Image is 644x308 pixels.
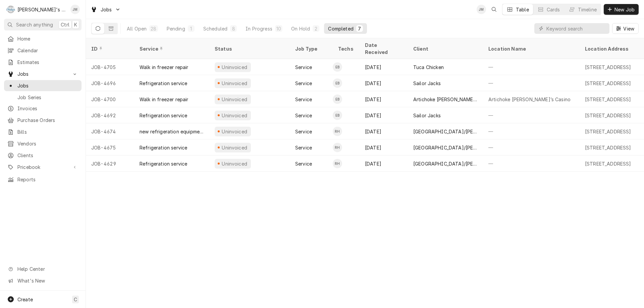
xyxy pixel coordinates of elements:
div: new refrigeration equipment installation [140,128,204,135]
div: EB [333,111,342,120]
div: JM [70,5,80,14]
div: — [483,59,580,75]
div: Location Name [488,45,573,52]
div: Techs [338,45,354,52]
a: Estimates [4,57,82,68]
div: Service [295,128,312,135]
button: View [612,23,639,34]
span: View [622,25,636,32]
button: Open search [489,4,499,15]
span: Create [17,297,33,302]
span: New Job [613,6,636,13]
div: [GEOGRAPHIC_DATA]/[PERSON_NAME][GEOGRAPHIC_DATA] [413,144,478,151]
div: [DATE] [360,156,408,172]
div: Sailor Jacks [413,112,441,119]
span: Invoices [17,105,78,112]
div: [STREET_ADDRESS] [585,64,631,71]
div: [GEOGRAPHIC_DATA]/[PERSON_NAME][GEOGRAPHIC_DATA] [413,160,478,167]
a: Go to Jobs [4,68,82,79]
div: Client [413,45,476,52]
div: Jim McIntyre's Avatar [477,5,486,14]
div: Service [140,45,203,52]
div: JOB-4705 [86,59,134,75]
div: Table [516,6,529,13]
div: [DATE] [360,123,408,139]
div: [DATE] [360,139,408,156]
span: Estimates [17,59,78,66]
div: Eli Baldwin's Avatar [333,111,342,120]
div: Uninvoiced [221,64,248,71]
div: Artichoke [PERSON_NAME]'s Casino [413,96,478,103]
a: Go to Pricebook [4,162,82,173]
div: JOB-4629 [86,156,134,172]
span: What's New [17,277,77,284]
span: Reports [17,176,78,183]
div: Refrigeration service [140,112,187,119]
div: Status [215,45,283,52]
div: Service [295,96,312,103]
a: Jobs [4,80,82,91]
span: Vendors [17,140,78,147]
span: Jobs [101,6,112,13]
div: R [6,5,15,14]
div: JM [477,5,486,14]
span: Jobs [17,82,78,89]
div: Eli Baldwin's Avatar [333,78,342,88]
div: RH [333,143,342,152]
div: Rudy Herrera's Avatar [333,143,342,152]
a: Clients [4,150,82,161]
div: RH [333,127,342,136]
div: 1 [189,25,193,32]
span: Search anything [16,21,53,28]
span: K [74,21,77,28]
div: Walk in freezer repair [140,96,189,103]
div: Artichoke [PERSON_NAME]’s Casino [488,96,571,103]
div: [STREET_ADDRESS] [585,128,631,135]
div: JOB-4700 [86,91,134,107]
div: Scheduled [203,25,227,32]
div: Uninvoiced [221,128,248,135]
div: — [483,123,580,139]
span: Bills [17,128,78,135]
div: RH [333,159,342,168]
div: [STREET_ADDRESS] [585,112,631,119]
div: — [483,156,580,172]
div: [DATE] [360,59,408,75]
div: — [483,107,580,123]
span: Calendar [17,47,78,54]
div: [DATE] [360,75,408,91]
div: [GEOGRAPHIC_DATA]/[PERSON_NAME][GEOGRAPHIC_DATA] [413,128,478,135]
span: Purchase Orders [17,117,78,124]
div: EB [333,62,342,72]
div: On Hold [291,25,310,32]
div: JOB-4692 [86,107,134,123]
div: Service [295,144,312,151]
a: Invoices [4,103,82,114]
div: 10 [276,25,281,32]
div: Sailor Jacks [413,80,441,87]
div: — [483,75,580,91]
span: Jobs [17,70,68,77]
span: Help Center [17,265,77,272]
div: — [483,139,580,156]
span: Ctrl [61,21,69,28]
a: Vendors [4,138,82,149]
div: Rudy Herrera's Avatar [333,127,342,136]
div: [STREET_ADDRESS] [585,160,631,167]
div: 8 [231,25,235,32]
a: Go to Jobs [88,4,123,15]
div: ID [91,45,127,52]
div: Service [295,112,312,119]
a: Reports [4,174,82,185]
a: Purchase Orders [4,115,82,126]
div: 7 [358,25,362,32]
div: JOB-4674 [86,123,134,139]
div: [DATE] [360,107,408,123]
div: 28 [151,25,156,32]
div: Jim McIntyre's Avatar [70,5,80,14]
a: Home [4,33,82,44]
div: Eli Baldwin's Avatar [333,95,342,104]
a: Job Series [4,92,82,103]
div: Service [295,160,312,167]
a: Bills [4,126,82,137]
